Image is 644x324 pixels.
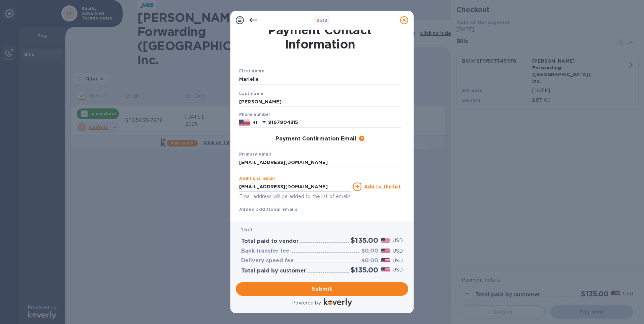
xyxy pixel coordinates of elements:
img: US [239,119,250,126]
h3: Delivery speed fee [241,258,294,264]
input: Enter your phone number [268,118,401,128]
h3: $0.00 [361,248,378,254]
input: Enter your primary name [239,158,401,168]
p: Powered by [292,299,321,306]
p: USD [393,248,403,255]
p: USD [393,257,403,264]
span: Submit [241,285,403,293]
img: USD [381,258,390,263]
input: Enter your last name [239,97,401,107]
h3: Total paid to vendor [241,238,299,245]
h3: Bank transfer fee [241,248,289,254]
h1: Payment Contact Information [239,23,401,51]
b: 1 bill [241,227,252,232]
button: Submit [236,282,408,296]
img: USD [381,267,390,272]
img: USD [381,238,390,243]
b: First name [239,68,264,73]
h2: $135.00 [351,236,378,245]
h3: Payment Confirmation Email [276,136,356,142]
label: Additional email [239,177,275,181]
b: Added additional emails [239,207,297,212]
input: Enter your first name [239,74,401,85]
b: Primary email [239,152,271,157]
img: USD [381,249,390,253]
h3: Total paid by customer [241,268,306,274]
u: Add to the list [364,184,401,189]
h2: $135.00 [351,266,378,274]
p: USD [393,266,403,273]
input: Enter additional email [239,182,351,192]
p: Email address will be added to the list of emails [239,193,351,200]
p: USD [393,237,403,244]
b: of 3 [317,18,328,23]
span: 3 [317,18,319,23]
label: Phone number [239,113,270,117]
p: +1 [253,119,257,126]
b: Last name [239,91,264,96]
h3: $0.00 [361,258,378,264]
img: Logo [324,298,352,306]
